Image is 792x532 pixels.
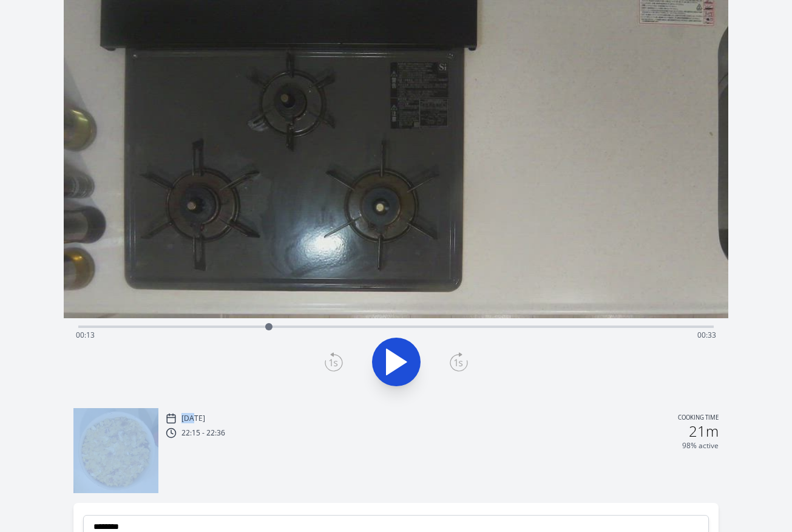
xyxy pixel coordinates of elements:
[697,330,716,340] span: 00:33
[181,428,225,438] p: 22:15 - 22:36
[76,330,95,340] span: 00:13
[689,424,719,438] h2: 21m
[181,414,205,423] p: [DATE]
[682,441,719,451] p: 98% active
[678,413,719,424] p: Cooking time
[73,408,158,493] img: 251007131546_thumb.jpeg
